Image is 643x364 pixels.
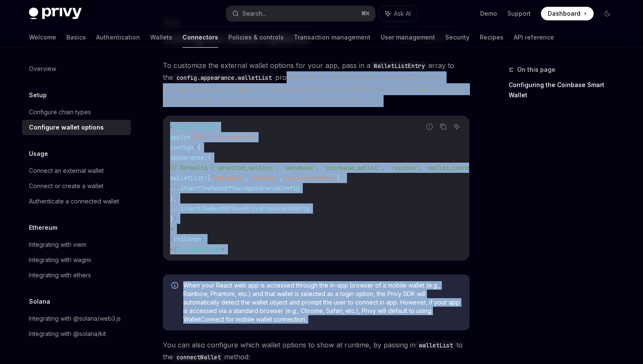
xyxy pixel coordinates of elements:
[282,174,337,182] span: 'wallet_connect'
[228,27,284,48] a: Policies & controls
[29,223,57,233] h5: Ethereum
[191,133,255,141] span: "your-privy-app-id"
[163,339,469,363] span: You can also configure which wallet options to show at runtime, by passing in to the method:
[66,27,86,48] a: Basics
[22,61,131,76] a: Overview
[177,245,221,253] span: PrivyProvider
[29,270,91,280] div: Integrating with ethers
[150,27,172,48] a: Wallets
[381,27,435,48] a: User management
[370,61,428,71] code: WalletListEntry
[174,123,218,131] span: PrivyProvider
[170,184,180,192] span: ...
[248,174,279,182] span: 'rainbow'
[480,27,504,48] a: Recipes
[170,195,177,202] span: },
[170,154,208,161] span: appearance:
[29,240,86,250] div: Integrating with viem
[514,27,554,48] a: API reference
[170,235,174,243] span: {
[294,27,370,48] a: Transaction management
[600,7,614,20] button: Toggle dark mode
[424,121,435,132] button: Report incorrect code
[187,133,191,141] span: =
[29,90,47,100] h5: Setup
[361,10,370,17] span: ⌘ K
[29,181,103,191] div: Connect or create a wallet
[245,174,248,182] span: ,
[173,73,275,82] code: config.appearance.walletList
[191,144,194,151] span: =
[379,6,417,21] button: Ask AI
[29,296,50,307] h5: Solana
[208,174,211,182] span: [
[170,245,177,253] span: </
[171,282,180,291] svg: Info
[170,174,208,182] span: walletList:
[170,133,187,141] span: appId
[242,8,266,19] div: Search...
[337,174,344,182] span: ],
[194,144,197,151] span: {
[211,174,245,182] span: 'metamask'
[29,196,119,206] div: Authenticate a connected wallet
[182,27,218,48] a: Connectors
[394,9,411,18] span: Ask AI
[29,64,56,74] div: Overview
[22,104,131,120] a: Configure chain types
[22,163,131,178] a: Connect an external wallet
[22,326,131,341] a: Integrating with @solana/kit
[170,225,174,233] span: >
[96,27,140,48] a: Authentication
[480,9,497,18] a: Demo
[174,235,201,243] span: children
[279,174,282,182] span: ,
[22,178,131,194] a: Connect or create a wallet
[509,78,621,102] a: Configuring the Coinbase Smart Wallet
[22,252,131,268] a: Integrating with wagmi
[208,154,211,161] span: {
[170,205,180,212] span: ...
[173,353,224,362] code: connectWallet
[29,255,91,265] div: Integrating with wagmi
[22,120,131,135] a: Configure wallet options
[226,6,375,21] button: Search...⌘K
[29,122,104,133] div: Configure wallet options
[221,245,225,253] span: >
[183,281,461,324] span: When your React web app is accessed through the in-app browser of a mobile wallet (e.g., Rainbow,...
[541,7,594,20] a: Dashboard
[29,27,56,48] a: Welcome
[451,121,462,132] button: Ask AI
[163,59,469,107] span: To customize the external wallet options for your app, pass in a array to the property. When user...
[415,341,456,350] code: walletList
[517,65,555,75] span: On this page
[170,215,174,223] span: }
[170,144,191,151] span: config
[180,184,299,192] span: insertTheRestOfYourAppearanceConfig
[438,121,449,132] button: Copy the contents from the code block
[197,144,201,151] span: {
[507,9,531,18] a: Support
[29,8,82,20] img: dark logo
[29,329,106,339] div: Integrating with @solana/kit
[180,205,310,212] span: insertTheRestOfYourPrivyProviderConfig
[22,268,131,283] a: Integrating with ethers
[170,123,174,131] span: <
[29,313,121,324] div: Integrating with @solana/web3.js
[201,235,204,243] span: }
[170,164,483,172] span: // Defaults ['detected_wallets', 'metamask', 'coinbase_wallet', 'rainbow', 'wallet_connect']
[22,237,131,252] a: Integrating with viem
[29,166,104,176] div: Connect an external wallet
[548,9,580,18] span: Dashboard
[29,149,48,159] h5: Usage
[22,311,131,326] a: Integrating with @solana/web3.js
[174,215,177,223] span: }
[22,194,131,209] a: Authenticate a connected wallet
[29,107,91,117] div: Configure chain types
[445,27,469,48] a: Security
